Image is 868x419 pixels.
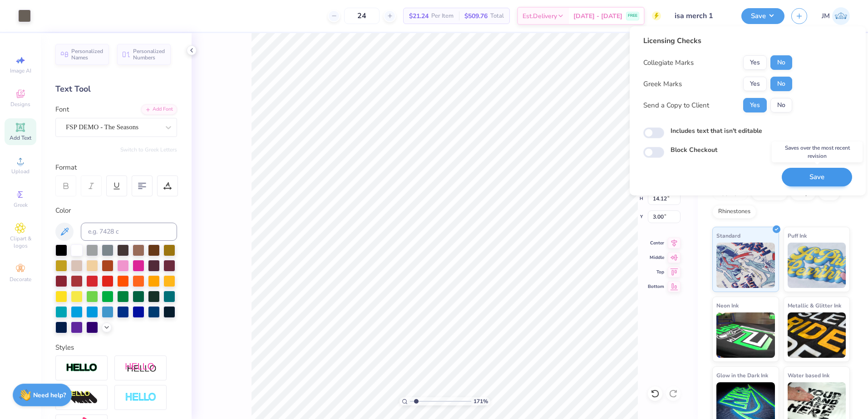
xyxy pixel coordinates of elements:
label: Block Checkout [671,145,717,155]
img: Puff Ink [788,243,846,288]
div: Format [55,162,178,173]
div: Add Font [141,104,177,115]
span: Total [490,11,504,21]
input: e.g. 7428 c [81,223,177,241]
span: 171 % [473,397,488,405]
button: Switch to Greek Letters [120,146,177,153]
span: Metallic & Glitter Ink [788,301,841,310]
div: Styles [55,342,177,353]
span: Standard [716,231,740,240]
div: Text Tool [55,83,177,95]
div: Collegiate Marks [643,58,694,68]
img: Shadow [125,362,157,374]
img: Stroke [66,363,98,373]
span: Water based Ink [788,370,829,380]
input: Untitled Design [668,7,735,25]
span: Glow in the Dark Ink [716,370,768,380]
span: Center [648,240,664,246]
img: Standard [716,243,775,288]
button: Yes [743,98,767,112]
span: FREE [628,13,637,19]
span: $509.76 [464,11,488,21]
span: Greek [14,201,28,209]
button: No [770,77,792,91]
strong: Need help? [33,391,66,400]
span: $21.24 [409,11,429,21]
span: Top [648,269,664,275]
input: – – [344,8,380,24]
label: Font [55,104,69,115]
button: Yes [743,77,767,91]
span: Clipart & logos [5,235,36,249]
img: Neon Ink [716,312,775,358]
span: Designs [10,101,30,108]
button: Save [741,8,784,24]
img: Negative Space [125,392,157,403]
span: Neon Ink [716,301,739,310]
span: [DATE] - [DATE] [573,11,622,21]
span: Add Text [10,134,31,141]
div: Color [55,205,177,216]
button: Yes [743,55,767,70]
span: Puff Ink [788,231,807,240]
img: 3d Illusion [66,390,98,405]
span: Upload [11,168,30,175]
div: Rhinestones [712,205,756,219]
span: Per Item [431,11,454,21]
span: Middle [648,254,664,261]
span: Personalized Numbers [133,48,165,61]
span: Personalized Names [71,48,104,61]
span: JM [822,11,830,21]
span: Est. Delivery [523,11,557,21]
span: Decorate [10,276,31,283]
button: No [770,98,792,112]
div: Greek Marks [643,79,682,89]
label: Includes text that isn't editable [671,126,762,136]
button: Save [782,168,852,186]
span: Image AI [10,67,31,74]
img: Metallic & Glitter Ink [788,312,846,358]
a: JM [822,7,850,25]
div: Licensing Checks [643,35,792,46]
button: No [770,55,792,70]
img: Joshua Malaki [832,7,850,25]
div: Send a Copy to Client [643,100,709,111]
div: Saves over the most recent revision [772,141,863,162]
span: Bottom [648,283,664,290]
